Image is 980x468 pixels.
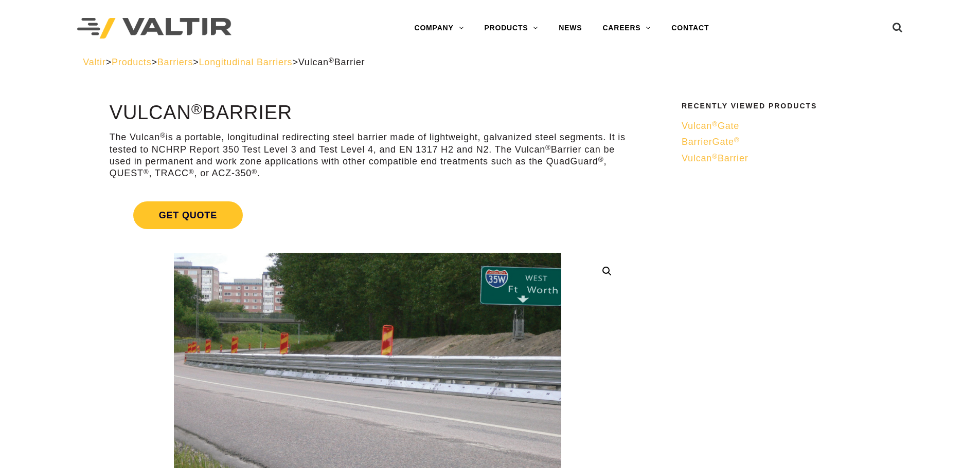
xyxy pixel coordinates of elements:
a: Valtir [83,57,105,67]
sup: ® [144,168,149,176]
img: Valtir [77,18,231,39]
sup: ® [598,156,604,163]
h1: Vulcan Barrier [110,102,626,124]
a: Vulcan®Gate [682,120,890,132]
h2: Recently Viewed Products [682,102,890,110]
a: COMPANY [404,18,474,39]
a: Products [112,57,151,67]
span: Vulcan Barrier [298,57,365,67]
sup: ® [329,57,334,64]
sup: ® [189,168,194,176]
sup: ® [160,132,166,139]
span: Get Quote [133,201,243,229]
sup: ® [734,136,740,144]
a: CAREERS [592,18,661,39]
a: BarrierGate® [682,136,890,148]
a: Vulcan®Barrier [682,153,890,164]
sup: ® [712,120,718,128]
a: Get Quote [110,189,626,241]
div: > > > > [83,57,897,68]
sup: ® [712,153,718,160]
sup: ® [252,168,257,176]
sup: ® [545,144,551,152]
span: BarrierGate [682,137,740,147]
a: NEWS [548,18,592,39]
p: The Vulcan is a portable, longitudinal redirecting steel barrier made of lightweight, galvanized ... [110,132,626,180]
a: Barriers [157,57,193,67]
a: PRODUCTS [474,18,548,39]
a: CONTACT [661,18,719,39]
sup: ® [191,101,203,117]
span: Vulcan Gate [682,121,739,131]
span: Vulcan Barrier [682,153,749,163]
a: Longitudinal Barriers [199,57,293,67]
